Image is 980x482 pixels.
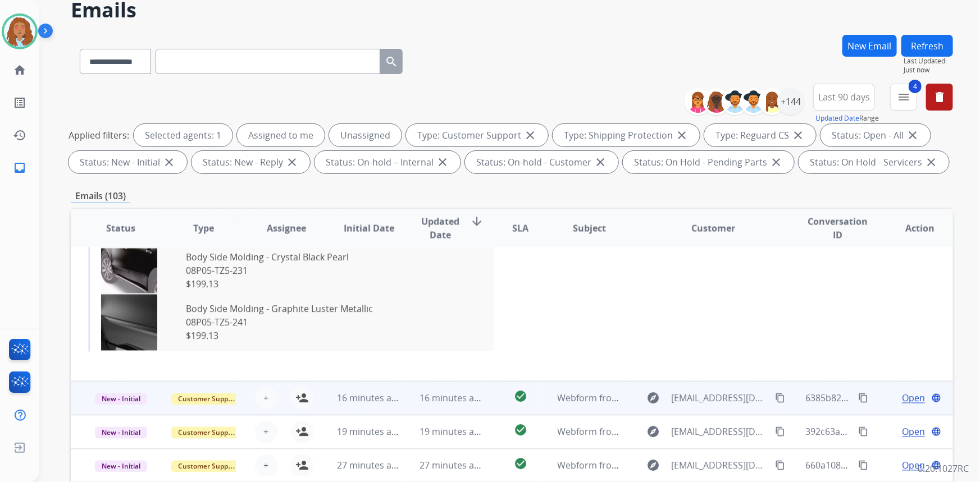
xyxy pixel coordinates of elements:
[769,155,783,169] mat-icon: close
[870,209,953,248] th: Action
[295,459,309,472] mat-icon: person_add
[775,393,785,403] mat-icon: content_copy
[692,222,736,235] span: Customer
[171,393,244,405] span: Customer Support
[69,151,187,173] div: Status: New - Initial
[523,128,537,142] mat-icon: close
[514,424,527,437] mat-icon: check_circle
[514,457,527,471] mat-icon: check_circle
[106,222,135,235] span: Status
[704,124,816,146] div: Type: Reguard CS
[672,459,769,472] span: [EMAIL_ADDRESS][DOMAIN_NAME]
[897,90,910,104] mat-icon: menu
[558,426,812,438] span: Webform from [EMAIL_ADDRESS][DOMAIN_NAME] on [DATE]
[263,392,268,405] span: +
[906,128,919,142] mat-icon: close
[558,460,812,472] span: Webform from [EMAIL_ADDRESS][DOMAIN_NAME] on [DATE]
[675,128,689,142] mat-icon: close
[436,155,449,169] mat-icon: close
[95,393,147,405] span: New - Initial
[337,426,402,438] span: 19 minutes ago
[931,427,941,437] mat-icon: language
[186,251,373,278] a: Body Side Molding - Crystal Black Pearl08P05-TZ5-231
[69,128,129,142] p: Applied filters:
[263,459,268,472] span: +
[775,427,785,437] mat-icon: content_copy
[672,392,769,405] span: [EMAIL_ADDRESS][DOMAIN_NAME]
[193,222,214,235] span: Type
[777,88,804,115] div: +144
[162,155,176,169] mat-icon: close
[186,251,349,264] span: Body Side Molding - Crystal Black Pearl
[815,114,859,123] button: Updated Date
[101,249,157,293] img: 30a0bd22e89f8fab5c5c73fab4f83ed7.webp
[805,215,869,242] span: Conversation ID
[13,96,26,109] mat-icon: list_alt
[805,426,977,438] span: 392c63a1-9a47-48e8-bb70-c199bf3d3e48
[314,151,461,173] div: Status: On-hold – Internal
[420,392,485,405] span: 16 minutes ago
[821,124,931,146] div: Status: Open - All
[13,161,26,175] mat-icon: inbox
[4,16,35,47] img: avatar
[337,392,402,405] span: 16 minutes ago
[553,124,700,146] div: Type: Shipping Protection
[255,387,277,410] button: +
[901,35,953,57] button: Refresh
[186,278,218,291] span: $199.13
[470,215,484,228] mat-icon: arrow_downward
[186,330,218,342] span: $199.13
[171,461,244,472] span: Customer Support
[420,460,485,472] span: 27 minutes ago
[904,66,953,75] span: Just now
[295,392,309,405] mat-icon: person_add
[285,155,299,169] mat-icon: close
[134,124,233,146] div: Selected agents: 1
[95,427,147,439] span: New - Initial
[858,461,868,471] mat-icon: content_copy
[186,302,373,329] a: Body Side Molding - Graphite Luster Metallic08P05-TZ5-241
[329,124,402,146] div: Unassigned
[385,55,398,68] mat-icon: search
[933,90,946,104] mat-icon: delete
[13,63,26,77] mat-icon: home
[255,421,277,443] button: +
[815,113,879,123] span: Range
[818,95,870,99] span: Last 90 days
[931,461,941,471] mat-icon: language
[192,151,310,173] div: Status: New - Reply
[672,425,769,439] span: [EMAIL_ADDRESS][DOMAIN_NAME]
[255,455,277,477] button: +
[186,265,248,277] span: 08P05-TZ5-231
[902,392,925,405] span: Open
[791,128,805,142] mat-icon: close
[420,426,485,438] span: 19 minutes ago
[924,155,938,169] mat-icon: close
[902,459,925,472] span: Open
[344,222,394,235] span: Initial Date
[813,84,875,111] button: Last 90 days
[858,427,868,437] mat-icon: content_copy
[904,57,953,66] span: Last Updated:
[909,80,922,93] span: 4
[512,222,528,235] span: SLA
[647,425,660,439] mat-icon: explore
[623,151,794,173] div: Status: On Hold - Pending Parts
[514,390,527,403] mat-icon: check_circle
[775,461,785,471] mat-icon: content_copy
[13,128,26,142] mat-icon: history
[267,222,306,235] span: Assignee
[902,425,925,439] span: Open
[101,295,157,351] img: 5dfe15f0ad40b292a4b3d73d42c1ce4c.webp
[931,393,941,403] mat-icon: language
[337,460,402,472] span: 27 minutes ago
[842,35,897,57] button: New Email
[186,316,248,329] span: 08P05-TZ5-241
[295,425,309,439] mat-icon: person_add
[420,215,461,242] span: Updated Date
[95,461,147,472] span: New - Initial
[799,151,949,173] div: Status: On Hold - Servicers
[186,303,373,315] span: Body Side Molding - Graphite Luster Metallic
[594,155,607,169] mat-icon: close
[406,124,548,146] div: Type: Customer Support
